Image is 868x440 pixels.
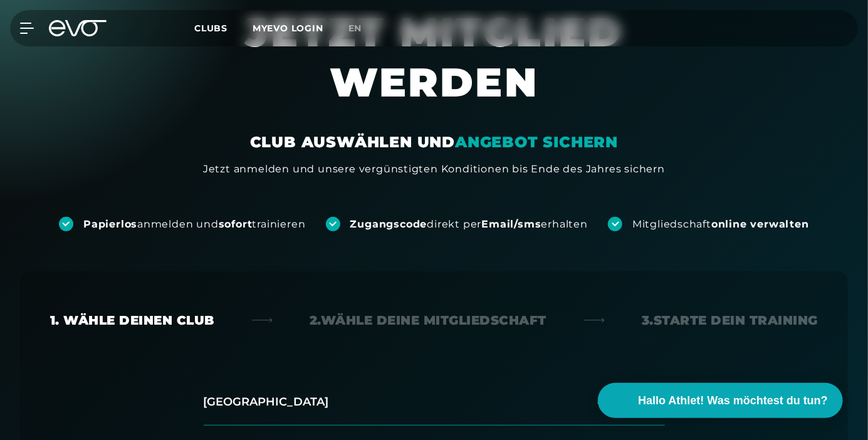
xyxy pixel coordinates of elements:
div: Mitgliedschaft [632,217,809,231]
h1: JETZT MITGLIED WERDEN [146,7,723,132]
strong: Zugangscode [350,218,427,230]
div: CLUB AUSWÄHLEN UND [250,132,618,152]
div: 1. Wähle deinen Club [50,312,214,329]
span: 4 Standorte [598,397,650,407]
div: 3. Starte dein Training [642,312,818,329]
button: [GEOGRAPHIC_DATA]4 Standorte [204,379,665,426]
strong: Papierlos [83,218,137,230]
div: anmelden und trainieren [83,217,306,231]
a: Clubs [194,22,253,34]
div: direkt per erhalten [350,217,588,231]
div: Jetzt anmelden und unsere vergünstigten Konditionen bis Ende des Jahres sichern [203,162,665,177]
div: 2. Wähle deine Mitgliedschaft [310,312,546,329]
button: Hallo Athlet! Was möchtest du tun? [598,383,843,418]
em: ANGEBOT SICHERN [455,133,618,151]
h2: [GEOGRAPHIC_DATA] [204,394,329,410]
span: Hallo Athlet! Was möchtest du tun? [638,392,828,409]
span: en [348,23,362,34]
a: en [348,21,377,36]
span: Clubs [194,23,227,34]
strong: sofort [219,218,253,230]
strong: Email/sms [481,218,541,230]
strong: online verwalten [711,218,809,230]
a: MYEVO LOGIN [253,23,323,34]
